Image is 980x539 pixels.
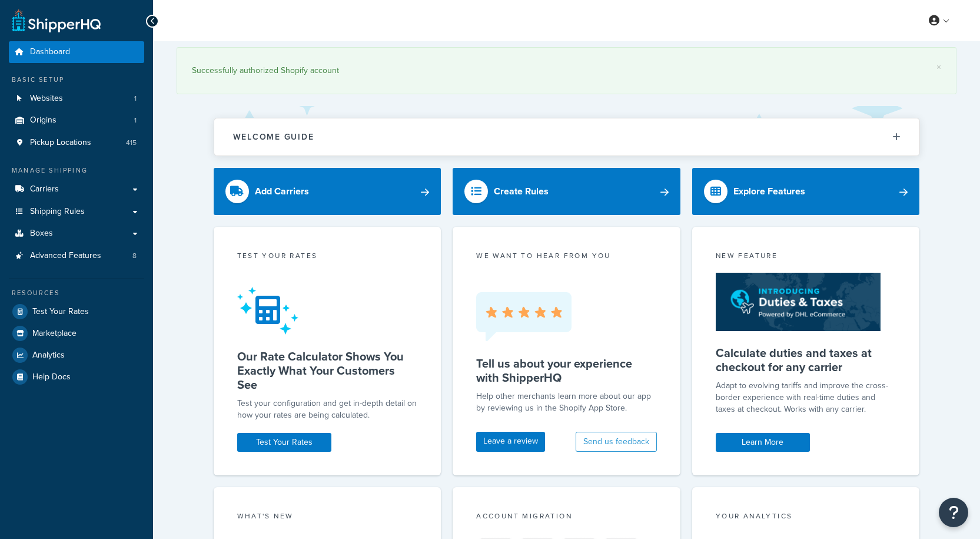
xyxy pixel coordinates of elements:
[214,168,441,215] a: Add Carriers
[9,245,144,267] a: Advanced Features8
[576,432,657,452] button: Send us feedback
[237,511,418,524] div: What's New
[9,178,144,200] a: Carriers
[32,329,77,339] span: Marketplace
[30,207,85,217] span: Shipping Rules
[9,132,144,154] a: Pickup Locations415
[494,183,549,200] div: Create Rules
[939,498,968,527] button: Open Resource Center
[9,88,144,110] li: Websites
[9,110,144,131] li: Origins
[716,433,810,452] a: Learn More
[9,88,144,110] a: Websites1
[255,183,309,200] div: Add Carriers
[9,323,144,344] a: Marketplace
[126,138,137,148] span: 415
[132,251,137,261] span: 8
[716,380,896,415] p: Adapt to evolving tariffs and improve the cross-border experience with real-time duties and taxes...
[9,223,144,244] a: Boxes
[9,245,144,267] li: Advanced Features
[9,41,144,63] a: Dashboard
[9,345,144,366] a: Analytics
[30,229,53,239] span: Boxes
[30,47,70,57] span: Dashboard
[9,166,144,176] div: Manage Shipping
[237,250,418,264] div: Test your rates
[9,201,144,223] a: Shipping Rules
[716,346,896,374] h5: Calculate duties and taxes at checkout for any carrier
[9,366,144,388] a: Help Docs
[733,183,805,200] div: Explore Features
[237,433,331,452] a: Test Your Rates
[32,307,89,317] span: Test Your Rates
[30,184,59,194] span: Carriers
[237,349,418,392] h5: Our Rate Calculator Shows You Exactly What Your Customers See
[716,511,896,524] div: Your Analytics
[9,110,144,131] a: Origins1
[30,115,57,125] span: Origins
[237,398,418,421] div: Test your configuration and get in-depth detail on how your rates are being calculated.
[453,168,680,215] a: Create Rules
[716,250,896,264] div: New Feature
[936,62,941,72] a: ×
[30,94,63,104] span: Websites
[476,250,657,261] p: we want to hear from you
[32,350,65,361] span: Analytics
[30,251,101,261] span: Advanced Features
[476,511,657,524] div: Account Migration
[233,133,314,141] h2: Welcome Guide
[30,138,91,148] span: Pickup Locations
[476,432,545,452] a: Leave a review
[692,168,920,215] a: Explore Features
[192,62,941,79] div: Successfully authorized Shopify account
[32,372,71,382] span: Help Docs
[9,301,144,322] a: Test Your Rates
[476,356,657,385] h5: Tell us about your experience with ShipperHQ
[476,391,657,414] p: Help other merchants learn more about our app by reviewing us in the Shopify App Store.
[9,288,144,298] div: Resources
[134,94,137,104] span: 1
[9,132,144,154] li: Pickup Locations
[9,75,144,85] div: Basic Setup
[134,115,137,125] span: 1
[214,118,919,156] button: Welcome Guide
